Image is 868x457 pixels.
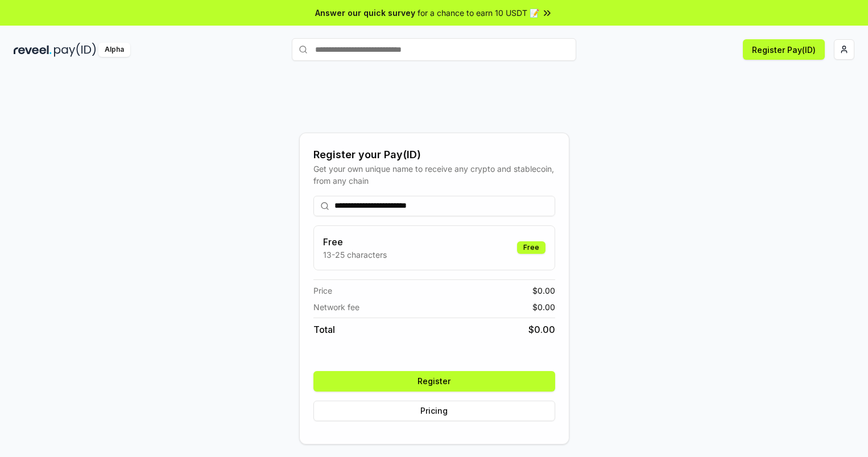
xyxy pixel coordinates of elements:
[315,7,415,19] span: Answer our quick survey
[313,163,555,187] div: Get your own unique name to receive any crypto and stablecoin, from any chain
[313,323,335,336] span: Total
[54,43,96,57] img: pay_id
[532,285,555,297] span: $ 0.00
[517,241,545,254] div: Free
[323,249,387,261] p: 13-25 characters
[528,323,555,336] span: $ 0.00
[313,371,555,392] button: Register
[313,401,555,421] button: Pricing
[418,7,539,19] span: for a chance to earn 10 USDT 📝
[323,235,387,249] h3: Free
[313,301,359,313] span: Network fee
[313,285,332,297] span: Price
[743,39,825,60] button: Register Pay(ID)
[98,43,130,57] div: Alpha
[14,43,52,57] img: reveel_dark
[532,301,555,313] span: $ 0.00
[313,147,555,163] div: Register your Pay(ID)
